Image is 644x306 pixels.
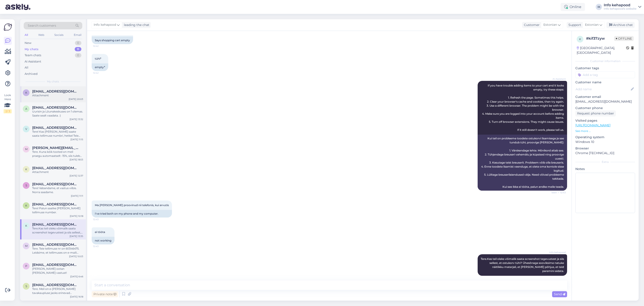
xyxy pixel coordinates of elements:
[73,32,82,38] div: Email
[25,244,28,248] span: m
[92,63,108,71] div: empty*
[32,247,83,255] div: Tere. Teie tellimuse nr on 60346475. Leidsime, et tellimuses on e-maili aadressis viga sees, seet...
[93,218,110,221] span: 12:43
[586,36,614,41] div: # kif37zyw
[24,32,29,38] div: All
[579,37,581,41] span: k
[95,230,105,234] span: ei tööta
[32,166,79,170] span: klenja.tiitsar@gmail.com
[25,147,28,151] span: m
[549,276,566,279] span: 13:35
[575,95,635,99] p: Customer email
[575,106,635,110] p: Customer phone
[25,264,27,268] span: p
[549,77,566,81] span: AI Assistant
[32,170,83,174] div: Attachment
[575,151,635,155] p: Chrome [TECHNICAL_ID]
[70,235,83,238] div: [DATE] 13:35
[604,3,641,11] a: Info kehapoodInfo kehapood's website
[92,210,172,218] div: I've tried both on my phone and my computer.
[604,7,636,11] div: Info kehapood's website
[25,127,27,131] span: v
[94,22,116,27] span: Info kehapood
[585,22,599,27] span: Estonian
[25,47,38,52] div: My chats
[549,191,566,194] span: Seen ✓ 12:43
[575,146,635,151] p: Browser
[596,4,602,10] div: IK
[25,53,41,58] div: Team chats
[32,186,83,194] div: Tere! Vabandame, et vastus viibis. Norra saadame.
[32,206,83,214] div: Tere! Palun saatke [PERSON_NAME] tellimuse number.
[577,46,626,55] div: [GEOGRAPHIC_DATA], [GEOGRAPHIC_DATA]
[575,135,635,140] p: Operating system
[32,150,83,158] div: Tere. Kuna kõik tooted on meil praegu automaatselt -15%, siis tulebki koodi kasutades topelt [DEM...
[95,203,169,207] span: Ma [PERSON_NAME] proovinud nii telefonis, kui arvutis
[575,167,635,171] p: Notes
[25,168,27,171] span: k
[554,292,565,296] span: Send
[549,251,566,254] span: Info kehapood
[93,44,110,48] span: 12:42
[575,99,635,104] p: [EMAIL_ADDRESS][DOMAIN_NAME]
[575,59,635,63] div: Customer information
[25,284,27,288] span: s
[4,109,12,113] div: 2 / 3
[28,23,56,28] span: Search customers
[75,53,81,58] div: 0
[69,255,83,258] div: [DATE] 10:03
[32,106,79,110] span: andraroosipold@gmail.com
[32,226,83,235] div: Tere.Kas teil oleks võimalik saata screenshot tegevustest ja siis sellest, et ostukorv tühi? Ühes...
[25,184,27,187] span: s
[522,23,540,27] div: Customer
[32,93,83,97] div: Attachment
[25,41,31,45] div: New
[32,243,79,247] span: modernneklassika@gmail.com
[614,36,634,41] span: Offline
[70,118,83,121] div: [DATE] 13:32
[32,130,83,138] div: Tere! Kas [PERSON_NAME] saate saata tellimuse numbri, hetkel Teie nimega ma tellimust ei leidnud.
[70,138,83,141] div: [DATE] 11:15
[4,93,12,113] div: Look Here
[32,126,79,130] span: valterelve@gmail.com
[575,123,610,127] a: [URL][DOMAIN_NAME]
[47,80,59,84] span: My chats
[25,91,27,94] span: k
[93,71,110,75] span: 12:42
[32,202,79,206] span: ksaarkopli@gmail.com
[75,41,81,45] div: 0
[75,47,81,52] div: 11
[575,140,635,144] p: Windows 10
[32,89,79,93] span: kristel.kiholane@mail.ee
[575,66,635,71] p: Customer tags
[32,182,79,186] span: sirlipolts@gmail.com
[32,267,83,275] div: [PERSON_NAME] ootan [PERSON_NAME] vastust!
[25,72,38,76] div: Archived
[69,97,83,101] div: [DATE] 20:03
[32,283,79,287] span: sigridsepp@hotmail.com
[481,257,565,273] span: Tere.Kas teil oleks võimalik saata screenshot tegevustest ja siis sellest, et ostukorv tühi? Ühes...
[53,32,64,38] div: Socials
[575,118,635,123] p: Visited pages
[32,263,79,267] span: pliksplaks73@hotmail.com
[93,245,110,248] span: 12:43
[70,158,83,161] div: [DATE] 18:53
[482,84,565,131] span: If you have trouble adding items to your cart and it looks empty, try these steps: 1. Refresh the...
[25,59,41,64] div: AI Assistant
[95,57,101,60] span: tühi*
[70,174,83,177] div: [DATE] 12:37
[543,22,557,27] span: Estonian
[606,22,635,28] div: Archive chat
[32,110,83,118] div: Uurisin ja Lõunakeskuses on 1 olemas. Saate sealt vaadata. :)
[25,204,27,207] span: k
[70,275,83,278] div: [DATE] 6:46
[561,3,585,11] div: Online
[575,110,616,116] div: Request phone number
[70,295,83,298] div: [DATE] 16:18
[25,224,27,227] span: k
[575,80,635,85] p: Customer name
[25,107,27,110] span: a
[575,71,635,78] input: Add a tag
[71,194,83,198] div: [DATE] 11:11
[122,23,149,27] div: leading the chat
